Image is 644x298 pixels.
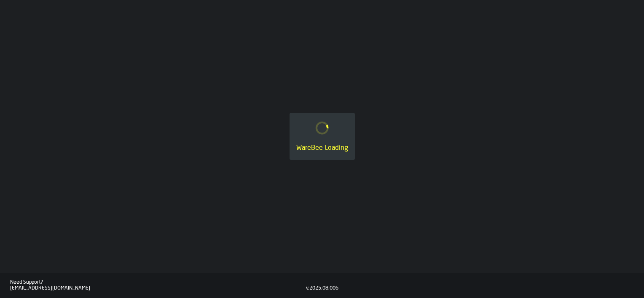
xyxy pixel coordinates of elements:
[296,143,348,153] div: WareBee Loading
[10,279,306,291] a: Need Support?[EMAIL_ADDRESS][DOMAIN_NAME]
[306,285,309,291] div: v.
[10,285,306,291] div: [EMAIL_ADDRESS][DOMAIN_NAME]
[309,285,338,291] div: 2025.08.006
[10,279,306,285] div: Need Support?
